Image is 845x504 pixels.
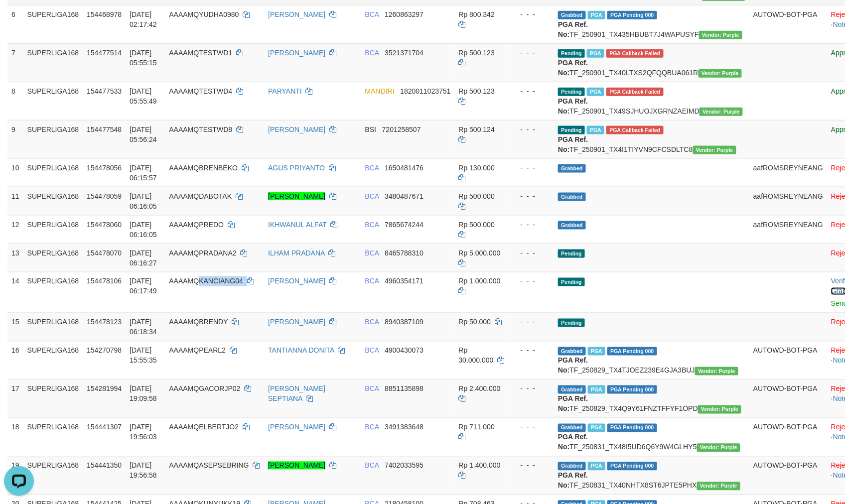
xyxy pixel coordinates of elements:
[558,97,588,115] b: PGA Ref. No:
[385,423,423,431] span: Copy 3491383648 to clipboard
[7,120,23,158] td: 9
[365,126,377,133] span: BSI
[513,248,551,258] div: - - -
[459,10,495,18] span: Rp 800.342
[365,385,379,393] span: BCA
[23,456,83,495] td: SUPERLIGA168
[365,423,379,431] span: BCA
[697,482,740,491] span: Vendor URL: https://trx4.1velocity.biz
[365,87,395,95] span: MANDIRI
[268,49,325,57] a: [PERSON_NAME]
[607,462,657,471] span: PGA Pending
[558,319,585,327] span: Pending
[130,277,157,295] span: [DATE] 06:17:49
[587,88,604,96] span: Marked by aafmaleo
[87,249,122,257] span: 154478070
[749,379,827,418] td: AUTOWD-BOT-PGA
[87,462,122,470] span: 154441350
[87,87,122,95] span: 154477533
[459,423,495,431] span: Rp 711.000
[87,49,122,57] span: 154477514
[558,11,586,19] span: Grabbed
[459,221,495,229] span: Rp 500.000
[554,120,749,158] td: TF_250901_TX4I1TIYVN9CFCSDLTC8
[588,11,605,19] span: Marked by aafchoeunmanni
[365,462,379,470] span: BCA
[459,462,501,470] span: Rp 1.400.000
[23,187,83,215] td: SUPERLIGA168
[23,244,83,272] td: SUPERLIGA168
[459,49,495,57] span: Rp 500.123
[130,221,157,239] span: [DATE] 06:16:05
[23,341,83,379] td: SUPERLIGA168
[558,88,585,96] span: Pending
[268,462,325,470] a: [PERSON_NAME]
[554,418,749,456] td: TF_250831_TX48I5UD6Q6Y9W4GLHY5
[558,472,588,490] b: PGA Ref. No:
[365,192,379,200] span: BCA
[513,48,551,58] div: - - -
[749,341,827,379] td: AUTOWD-BOT-PGA
[554,43,749,82] td: TF_250901_TX40LTXS2QFQQBUA061R
[23,418,83,456] td: SUPERLIGA168
[23,215,83,244] td: SUPERLIGA168
[87,164,122,172] span: 154478056
[7,272,23,313] td: 14
[268,10,325,18] a: [PERSON_NAME]
[7,379,23,418] td: 17
[607,385,657,394] span: PGA Pending
[588,347,605,356] span: Marked by aafmaleo
[558,164,586,173] span: Grabbed
[385,385,423,393] span: Copy 8851135898 to clipboard
[365,249,379,257] span: BCA
[558,278,585,286] span: Pending
[558,193,586,201] span: Grabbed
[385,277,423,285] span: Copy 4960354171 to clipboard
[23,82,83,120] td: SUPERLIGA168
[365,10,379,18] span: BCA
[130,249,157,267] span: [DATE] 06:16:27
[130,462,157,480] span: [DATE] 19:56:58
[268,192,325,200] a: [PERSON_NAME]
[268,318,325,326] a: [PERSON_NAME]
[558,59,588,77] b: PGA Ref. No:
[87,277,122,285] span: 154478106
[7,43,23,82] td: 7
[23,379,83,418] td: SUPERLIGA168
[698,405,741,414] span: Vendor URL: https://trx4.1velocity.biz
[587,49,604,58] span: Marked by aafmaleo
[558,221,586,230] span: Grabbed
[459,87,495,95] span: Rp 500.123
[588,385,605,394] span: Marked by aafnonsreyleab
[87,318,122,326] span: 154478123
[7,5,23,43] td: 6
[87,385,122,393] span: 154281994
[7,313,23,341] td: 15
[459,126,495,133] span: Rp 500.124
[130,49,157,67] span: [DATE] 05:55:15
[558,126,585,134] span: Pending
[513,461,551,471] div: - - -
[169,385,240,393] span: AAAAMQGACORJP02
[558,433,588,451] b: PGA Ref. No:
[130,164,157,182] span: [DATE] 06:15:57
[699,31,742,39] span: Vendor URL: https://trx4.1velocity.biz
[169,347,226,355] span: AAAAMQPEARL2
[169,249,236,257] span: AAAAMQPRADANA2
[4,4,34,34] button: Open LiveChat chat widget
[693,146,736,154] span: Vendor URL: https://trx4.1velocity.biz
[459,277,501,285] span: Rp 1.000.000
[385,164,423,172] span: Copy 1650481476 to clipboard
[23,43,83,82] td: SUPERLIGA168
[385,221,423,229] span: Copy 7865674244 to clipboard
[87,126,122,133] span: 154477548
[365,318,379,326] span: BCA
[130,87,157,105] span: [DATE] 05:55:49
[749,215,827,244] td: aafROMSREYNEANG
[459,385,501,393] span: Rp 2.400.000
[268,277,325,285] a: [PERSON_NAME]
[554,379,749,418] td: TF_250829_TX4Q9Y61FNZTFFYF1OPD
[554,82,749,120] td: TF_250901_TX49SJHUOJXGRNZAEIMD
[385,49,423,57] span: Copy 3521371704 to clipboard
[749,456,827,495] td: AUTOWD-BOT-PGA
